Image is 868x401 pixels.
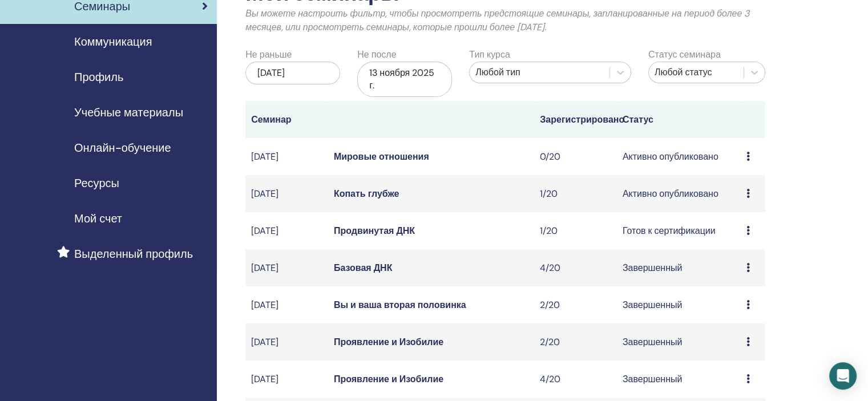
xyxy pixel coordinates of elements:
[357,48,396,60] font: Не после
[540,151,560,163] font: 0/20
[540,114,624,125] font: Зарегистрировано
[469,48,510,60] font: Тип курса
[623,151,718,163] font: Активно опубликовано
[334,299,466,311] a: Вы и ваша вторая половинка
[251,262,278,274] font: [DATE]
[74,140,171,155] font: Онлайн-обучение
[829,362,857,390] div: Открытый Интерком Мессенджер
[245,48,292,60] font: Не раньше
[74,246,193,261] font: Выделенный профиль
[623,225,716,237] font: Готов к сертификации
[74,70,123,84] font: Профиль
[245,7,749,33] font: Вы можете настроить фильтр, чтобы просмотреть предстоящие семинары, запланированные на период бол...
[540,299,560,311] font: 2/20
[251,299,278,311] font: [DATE]
[334,188,399,200] a: Копать глубже
[74,176,119,191] font: Ресурсы
[74,105,183,120] font: Учебные материалы
[251,151,278,163] font: [DATE]
[623,262,683,274] font: Завершенный
[475,66,520,78] font: Любой тип
[334,262,393,274] a: Базовая ДНК
[655,66,712,78] font: Любой статус
[623,114,653,125] font: Статус
[540,188,558,200] font: 1/20
[369,67,434,91] font: 13 ноября 2025 г.
[540,262,560,274] font: 4/20
[257,67,285,79] font: [DATE]
[251,225,278,237] font: [DATE]
[334,373,443,385] a: Проявление и Изобилие
[623,336,683,348] font: Завершенный
[251,336,278,348] font: [DATE]
[334,225,415,237] a: Продвинутая ДНК
[623,188,718,200] font: Активно опубликовано
[648,48,721,60] font: Статус семинара
[74,211,122,226] font: Мой счет
[540,225,558,237] font: 1/20
[540,373,560,385] font: 4/20
[334,336,443,348] a: Проявление и Изобилие
[623,373,683,385] font: Завершенный
[251,114,291,125] font: Семинар
[251,373,278,385] font: [DATE]
[623,299,683,311] font: Завершенный
[74,34,152,49] font: Коммуникация
[540,336,560,348] font: 2/20
[334,151,429,163] a: Мировые отношения
[251,188,278,200] font: [DATE]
